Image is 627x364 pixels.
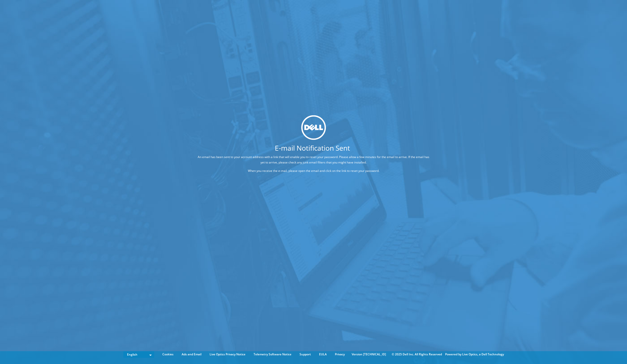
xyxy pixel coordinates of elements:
[250,352,295,357] a: Telemetry Software Notice
[196,154,431,165] p: An email has been sent to your account address with a link that will enable you to reset your pas...
[301,115,326,140] img: dell_svg_logo.svg
[206,352,249,357] a: Live Optics Privacy Notice
[196,168,431,174] p: When you receive the e-mail, please open the email and click on the link to reset your password.
[389,352,444,357] li: © 2025 Dell Inc. All Rights Reserved
[445,352,504,357] li: Powered by Live Optics, a Dell Technology
[331,352,348,357] a: Privacy
[349,352,389,357] li: Version [TECHNICAL_ID]
[159,352,177,357] a: Cookies
[178,352,205,357] a: Ads and Email
[296,352,315,357] a: Support
[315,352,330,357] a: EULA
[178,144,447,151] h1: E-mail Notification Sent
